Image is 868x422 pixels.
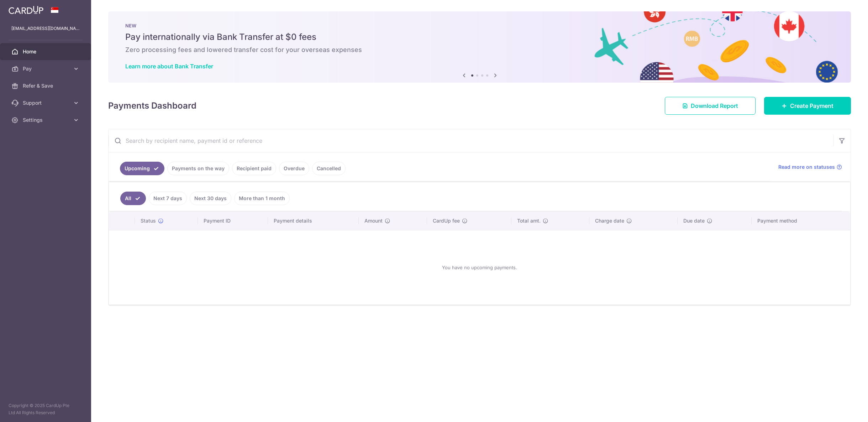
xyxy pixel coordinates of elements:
a: All [120,192,146,205]
span: Download Report [691,101,738,110]
span: Pay [23,65,70,72]
h6: Zero processing fees and lowered transfer cost for your overseas expenses [125,46,834,54]
span: Home [23,48,70,55]
a: Cancelled [312,162,346,175]
a: Upcoming [120,162,164,175]
th: Payment details [268,212,359,230]
span: Settings [23,116,70,124]
a: Payments on the way [167,162,229,175]
span: Status [141,217,156,224]
a: Read more on statuses [778,163,842,171]
span: Support [23,99,70,106]
a: Create Payment [764,97,851,115]
span: Charge date [595,217,624,224]
span: Total amt. [517,217,541,224]
span: CardUp fee [433,217,460,224]
span: Read more on statuses [778,163,835,171]
input: Search by recipient name, payment id or reference [109,129,833,152]
a: Next 7 days [149,192,187,205]
span: Create Payment [790,101,833,110]
span: Amount [364,217,383,224]
a: Overdue [279,162,309,175]
img: Bank transfer banner [108,11,851,83]
th: Payment method [752,212,850,230]
p: NEW [125,23,834,28]
p: [EMAIL_ADDRESS][DOMAIN_NAME] [11,25,80,32]
a: Next 30 days [190,192,231,205]
a: Recipient paid [232,162,276,175]
a: Download Report [665,97,756,115]
span: Refer & Save [23,82,70,89]
a: Learn more about Bank Transfer [125,63,213,70]
th: Payment ID [198,212,268,230]
span: Due date [683,217,705,224]
h4: Payments Dashboard [108,99,196,112]
div: You have no upcoming payments. [117,236,842,299]
img: CardUp [9,6,43,14]
h5: Pay internationally via Bank Transfer at $0 fees [125,31,834,43]
a: More than 1 month [234,192,290,205]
